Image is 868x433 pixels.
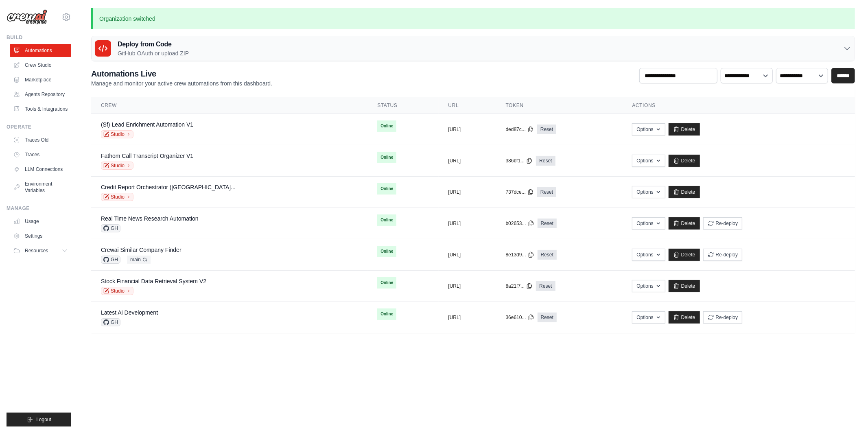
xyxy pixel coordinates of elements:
[10,148,71,161] a: Traces
[127,256,151,264] span: main
[91,79,272,87] p: Manage and monitor your active crew automations from this dashboard.
[703,311,743,324] button: Re-deploy
[25,247,48,254] span: Resources
[7,9,47,25] img: Logo
[7,205,71,212] div: Manage
[536,156,555,166] a: Reset
[7,34,71,41] div: Build
[101,184,236,190] a: Credit Report Orchestrator ([GEOGRAPHIC_DATA]...
[632,249,665,261] button: Options
[10,230,71,243] a: Settings
[632,155,665,167] button: Options
[10,44,71,57] a: Automations
[10,244,71,257] button: Resources
[10,177,71,197] a: Environment Variables
[506,314,534,321] button: 36e610...
[101,121,193,128] a: (Sf) Lead Enrichment Automation V1
[10,163,71,176] a: LLM Connections
[496,97,623,114] th: Token
[538,250,557,260] a: Reset
[377,246,396,257] span: Online
[10,73,71,86] a: Marketplace
[101,318,120,326] span: GH
[669,280,700,292] a: Delete
[101,247,181,253] a: Crewai Similar Company Finder
[536,281,555,291] a: Reset
[91,97,367,114] th: Crew
[632,217,665,230] button: Options
[537,187,556,197] a: Reset
[703,217,743,230] button: Re-deploy
[10,215,71,228] a: Usage
[538,313,557,322] a: Reset
[101,215,199,222] a: Real Time News Research Automation
[377,120,396,132] span: Online
[669,217,700,230] a: Delete
[377,183,396,195] span: Online
[439,97,496,114] th: URL
[118,39,189,49] h3: Deploy from Code
[827,394,868,433] iframe: Chat Widget
[101,162,133,170] a: Studio
[377,152,396,163] span: Online
[669,123,700,136] a: Delete
[506,283,533,289] button: 8a21f7...
[669,249,700,261] a: Delete
[632,280,665,292] button: Options
[101,278,206,284] a: Stock Financial Data Retrieval System V2
[7,124,71,130] div: Operate
[506,251,534,258] button: 8e13d9...
[10,88,71,101] a: Agents Repository
[101,224,120,232] span: GH
[506,220,534,227] button: b02653...
[632,186,665,198] button: Options
[91,8,855,29] p: Organization switched
[101,153,193,159] a: Fathom Call Transcript Organizer V1
[10,133,71,147] a: Traces Old
[632,123,665,136] button: Options
[506,189,534,195] button: 737dce...
[101,309,158,316] a: Latest Ai Development
[10,59,71,72] a: Crew Studio
[622,97,855,114] th: Actions
[377,308,396,320] span: Online
[377,277,396,289] span: Online
[101,287,133,295] a: Studio
[632,311,665,324] button: Options
[669,186,700,198] a: Delete
[101,256,120,264] span: GH
[703,249,743,261] button: Re-deploy
[91,68,272,79] h2: Automations Live
[506,157,533,164] button: 386bf1...
[537,125,556,134] a: Reset
[101,193,133,201] a: Studio
[538,219,557,228] a: Reset
[7,413,71,426] button: Logout
[506,126,534,133] button: ded87c...
[669,155,700,167] a: Delete
[10,103,71,116] a: Tools & Integrations
[118,49,189,57] p: GitHub OAuth or upload ZIP
[101,130,133,138] a: Studio
[377,214,396,226] span: Online
[36,416,51,423] span: Logout
[367,97,438,114] th: Status
[669,311,700,324] a: Delete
